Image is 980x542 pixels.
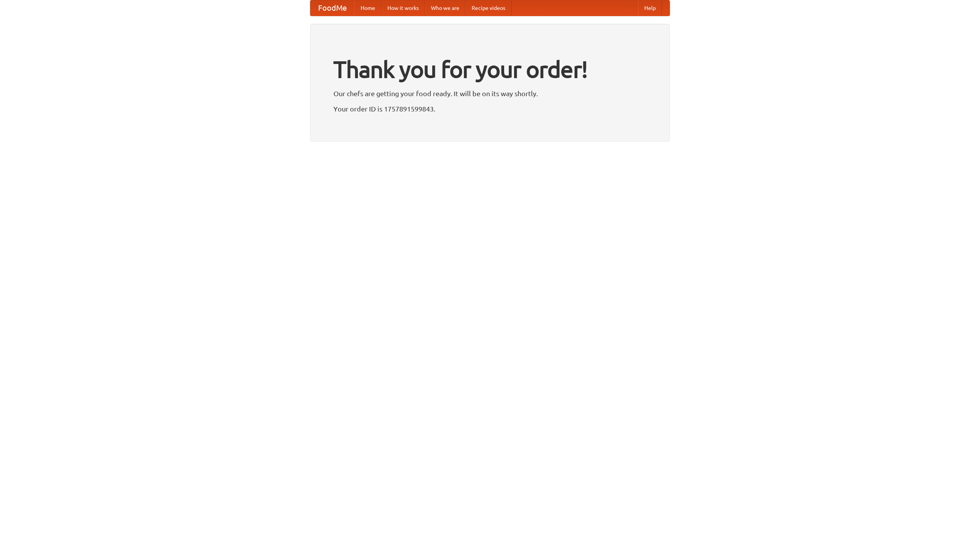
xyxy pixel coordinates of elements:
a: Recipe videos [465,0,511,16]
a: FoodMe [310,0,354,16]
p: Your order ID is 1757891599843. [333,103,647,115]
a: Help [638,0,662,16]
a: Who we are [425,0,465,16]
p: Our chefs are getting your food ready. It will be on its way shortly. [333,88,647,99]
h1: Thank you for your order! [333,51,647,88]
a: Home [354,0,381,16]
a: How it works [381,0,425,16]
